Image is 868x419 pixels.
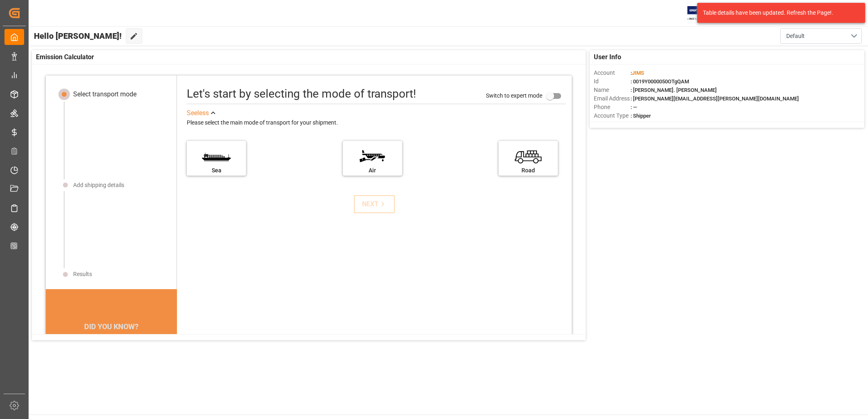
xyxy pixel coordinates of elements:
[594,52,621,62] span: User Info
[780,28,862,44] button: open menu
[631,70,644,76] span: :
[631,78,689,85] span: : 0019Y0000050OTgQAM
[73,270,92,279] div: Results
[187,108,209,118] div: See less
[594,86,631,94] span: Name
[362,199,387,209] div: NEXT
[187,85,416,103] div: Let's start by selecting the mode of transport!
[631,104,637,110] span: : —
[36,52,94,62] span: Emission Calculator
[347,166,398,175] div: Air
[631,87,717,93] span: : [PERSON_NAME]. [PERSON_NAME]
[687,6,716,20] img: Exertis%20JAM%20-%20Email%20Logo.jpg_1722504956.jpg
[46,318,177,335] div: DID YOU KNOW?
[594,111,631,120] span: Account Type
[594,103,631,111] span: Phone
[73,89,136,99] div: Select transport mode
[73,181,124,189] div: Add shipping details
[354,195,395,213] button: NEXT
[34,28,122,44] span: Hello [PERSON_NAME]!
[594,69,631,77] span: Account
[786,32,805,40] span: Default
[187,118,566,128] div: Please select the main mode of transport for your shipment.
[486,92,542,99] span: Switch to expert mode
[594,77,631,86] span: Id
[191,166,242,175] div: Sea
[503,166,554,175] div: Road
[631,113,651,119] span: : Shipper
[632,70,644,76] span: JIMS
[594,94,631,103] span: Email Address
[703,9,853,17] div: Table details have been updated. Refresh the Page!.
[631,96,799,102] span: : [PERSON_NAME][EMAIL_ADDRESS][PERSON_NAME][DOMAIN_NAME]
